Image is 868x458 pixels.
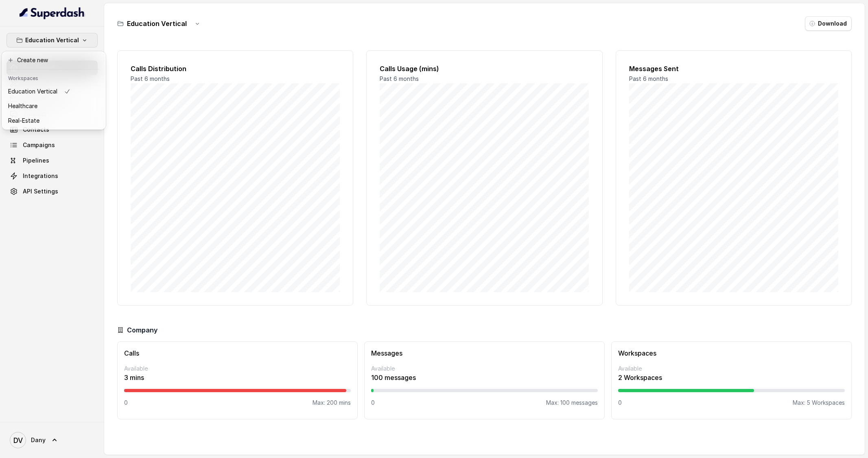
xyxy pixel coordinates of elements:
button: Create new [3,53,104,67]
header: Workspaces [3,71,104,84]
button: Education Vertical [7,33,98,48]
p: Education Vertical [8,87,57,96]
p: Real-Estate [8,116,39,126]
div: Education Vertical [2,51,106,130]
p: Education Vertical [25,35,79,45]
p: Healthcare [8,101,37,111]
